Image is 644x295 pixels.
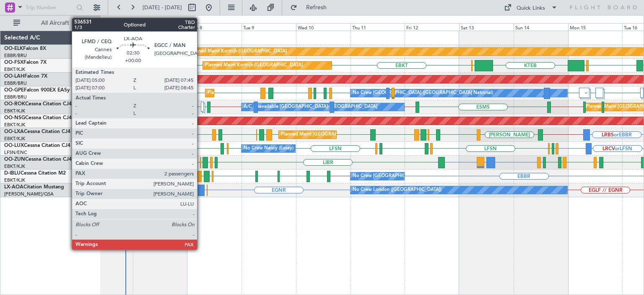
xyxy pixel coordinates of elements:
div: Mon 15 [568,23,623,31]
a: EBBR/BRU [4,80,27,86]
div: Sat 13 [459,23,514,31]
a: D-IBLUCessna Citation M2 [4,171,66,176]
a: EBBR/BRU [4,52,27,59]
div: Planned Maint Kortrijk-[GEOGRAPHIC_DATA] [205,59,303,72]
div: Planned Maint [GEOGRAPHIC_DATA] ([GEOGRAPHIC_DATA] National) [208,87,359,99]
span: OO-NSG [4,115,25,120]
button: Quick Links [500,1,562,14]
div: No Crew [GEOGRAPHIC_DATA] ([GEOGRAPHIC_DATA] National) [353,87,493,99]
a: EBBR/BRU [4,94,27,100]
span: OO-ZUN [4,157,25,162]
div: Planned Maint Kortrijk-[GEOGRAPHIC_DATA] [189,45,287,58]
div: Tue 9 [241,23,296,31]
a: OO-GPEFalcon 900EX EASy II [4,88,74,93]
div: Quick Links [517,4,545,13]
span: OO-ELK [4,46,23,51]
span: OO-GPE [4,88,24,93]
span: OO-LXA [4,129,24,134]
div: Thu 11 [351,23,405,31]
div: [DATE] [101,17,116,24]
span: Refresh [299,5,334,10]
a: LX-AOACitation Mustang [4,185,64,190]
div: Mon 8 [187,23,241,31]
a: OO-ELKFalcon 8X [4,46,46,51]
span: OO-FSX [4,60,23,65]
div: No Crew London ([GEOGRAPHIC_DATA]) [353,184,441,196]
div: A/C Unavailable [GEOGRAPHIC_DATA]-[GEOGRAPHIC_DATA] [244,101,377,113]
a: OO-ROKCessna Citation CJ4 [4,102,72,107]
a: OO-FSXFalcon 7X [4,60,47,65]
span: OO-ROK [4,102,25,107]
button: Refresh [286,1,337,14]
a: EBKT/KJK [4,108,25,114]
input: Trip Number [26,1,74,14]
div: Sun 14 [514,23,568,31]
span: All Aircraft [22,20,88,26]
button: All Aircraft [9,16,91,30]
a: OO-NSGCessna Citation CJ4 [4,115,72,120]
a: [PERSON_NAME]/QSA [4,191,54,197]
a: LFSN/ENC [4,149,27,156]
div: Planned Maint [GEOGRAPHIC_DATA] ([GEOGRAPHIC_DATA]) [151,184,283,196]
a: EBKT/KJK [4,66,25,73]
a: OO-LAHFalcon 7X [4,74,47,79]
a: EBKT/KJK [4,163,25,170]
a: OO-ZUNCessna Citation CJ4 [4,157,72,162]
div: Sun 7 [133,23,187,31]
span: OO-LAH [4,74,24,79]
a: EBKT/KJK [4,136,25,142]
a: OO-LUXCessna Citation CJ4 [4,143,70,148]
span: OO-LUX [4,143,24,148]
a: EBKT/KJK [4,122,25,128]
div: No Crew [GEOGRAPHIC_DATA] ([GEOGRAPHIC_DATA] National) [353,170,493,183]
div: Planned Maint [GEOGRAPHIC_DATA] ([GEOGRAPHIC_DATA] National) [281,128,433,141]
span: [DATE] - [DATE] [143,4,182,11]
div: No Crew Nancy (Essey) [244,142,293,155]
a: OO-LXACessna Citation CJ4 [4,129,70,134]
a: EBKT/KJK [4,177,25,183]
div: Wed 10 [296,23,351,31]
div: Sat 6 [78,23,133,31]
span: D-IBLU [4,171,21,176]
div: Fri 12 [405,23,459,31]
span: LX-AOA [4,185,23,190]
